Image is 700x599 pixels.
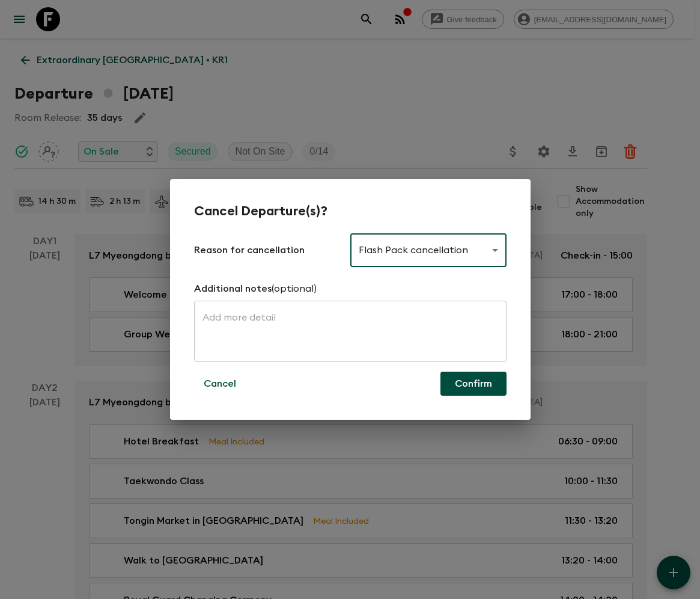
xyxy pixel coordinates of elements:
p: Cancel [204,376,236,391]
div: Flash Pack cancellation [350,233,507,267]
button: Cancel [194,372,246,396]
p: Reason for cancellation [194,243,350,257]
button: Confirm [440,372,507,396]
p: (optional) [272,281,317,296]
h2: Cancel Departure(s)? [194,203,507,219]
p: Additional notes [194,281,272,296]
